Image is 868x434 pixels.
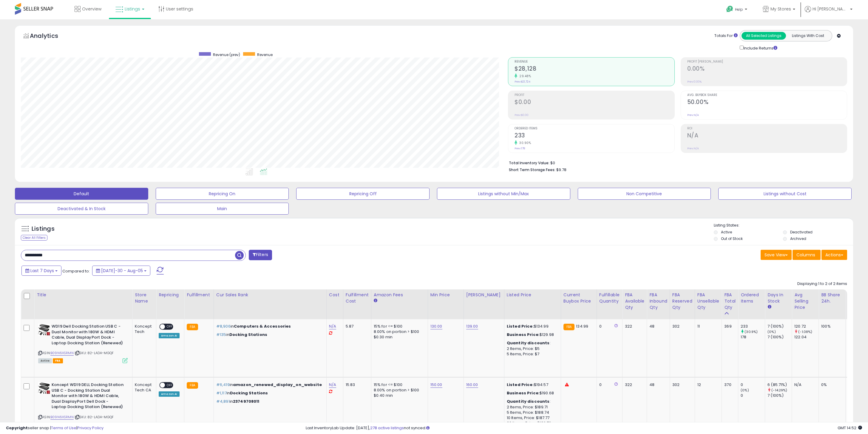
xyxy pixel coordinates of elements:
[21,266,61,276] button: Last 7 Days
[230,390,268,396] span: Docking Stations
[234,323,291,329] span: Computers & Accessories
[216,323,231,329] span: #8,906
[838,425,862,431] span: 2025-08-14 14:52 GMT
[726,5,733,13] i: Get Help
[6,425,104,431] div: seller snap | |
[714,33,738,39] div: Totals For
[374,334,423,340] div: $0.30 min
[697,382,717,387] div: 12
[714,223,853,228] p: Listing States:
[515,147,525,150] small: Prev: 178
[15,203,148,215] button: Deactivated & In Stock
[724,382,733,387] div: 370
[794,292,816,311] div: Avg Selling Price
[62,268,90,274] span: Compared to:
[50,351,74,356] a: B09N6XSRMN
[159,391,180,397] div: Amazon AI
[724,292,736,311] div: FBA Total Qty
[687,127,847,130] span: ROI
[697,292,719,311] div: FBA Unsellable Qty
[430,292,461,298] div: Min Price
[563,324,574,330] small: FBA
[741,388,749,393] small: (0%)
[374,329,423,334] div: 8.00% on portion > $100
[159,333,180,338] div: Amazon AI
[216,292,324,298] div: Cur Sales Rank
[216,390,322,396] p: in
[15,188,148,200] button: Default
[771,388,787,393] small: (-14.29%)
[687,132,847,140] h2: N/A
[507,410,556,415] div: 5 Items, Price: $188.74
[216,382,230,387] span: #6,419
[741,382,765,387] div: 0
[687,113,699,117] small: Prev: N/A
[735,44,784,51] div: Include Returns
[507,399,556,404] div: :
[794,334,818,340] div: 122.04
[466,382,478,388] a: 160.00
[507,404,556,410] div: 2 Items, Price: $189.71
[697,324,717,329] div: 11
[507,382,556,387] div: $194.57
[649,324,665,329] div: 48
[101,268,143,274] span: [DATE]-30 - Aug-05
[249,250,272,260] button: Filters
[687,94,847,97] span: Avg. Buybox Share
[741,324,765,329] div: 233
[430,323,442,329] a: 130.00
[437,188,570,200] button: Listings without Min/Max
[805,6,852,19] a: Hi [PERSON_NAME]
[794,324,818,329] div: 120.72
[374,292,425,298] div: Amazon Fees
[135,324,152,334] div: Koncept Tech
[50,415,74,420] a: B09N6XSRMN
[672,324,690,329] div: 302
[466,292,502,298] div: [PERSON_NAME]
[515,65,674,73] h2: $28,128
[687,99,847,107] h2: 50.00%
[374,324,423,329] div: 15% for <= $100
[77,425,104,431] a: Privacy Policy
[216,399,322,404] p: in
[790,236,806,241] label: Archived
[786,32,830,40] button: Listings With Cost
[92,266,150,276] button: [DATE]-30 - Aug-05
[767,393,792,398] div: 7 (100%)
[38,358,52,363] span: All listings currently available for purchase on Amazon
[216,332,226,337] span: #135
[30,32,70,41] h5: Analytics
[507,390,556,396] div: $190.68
[6,425,28,431] strong: Copyright
[156,188,289,200] button: Repricing On
[599,324,618,329] div: 0
[797,281,847,287] div: Displaying 1 to 2 of 2 items
[507,351,556,357] div: 5 Items, Price: $7
[672,382,690,387] div: 302
[216,324,322,329] p: in
[718,188,852,200] button: Listings without Cost
[229,332,267,337] span: Docking Stations
[507,382,534,387] b: Listed Price:
[507,346,556,351] div: 2 Items, Price: $5
[798,329,812,334] small: (-1.08%)
[724,324,733,329] div: 369
[790,230,813,235] label: Deactivated
[346,292,369,304] div: Fulfillment Cost
[515,99,674,107] h2: $0.00
[374,382,423,387] div: 15% for <= $100
[796,252,815,258] span: Columns
[599,382,618,387] div: 0
[745,329,758,334] small: (30.9%)
[821,382,841,387] div: 0%
[346,382,367,387] div: 15.83
[75,415,114,419] span: | SKU: 82-LADA-MGQF
[165,383,174,388] span: OFF
[742,32,786,40] button: All Selected Listings
[156,203,289,215] button: Main
[135,382,152,393] div: Koncept Tech CA
[374,387,423,393] div: 8.00% on portion > $100
[517,74,531,78] small: 29.48%
[507,421,556,426] div: 20 Items, Price: $186.79
[515,60,674,63] span: Revenue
